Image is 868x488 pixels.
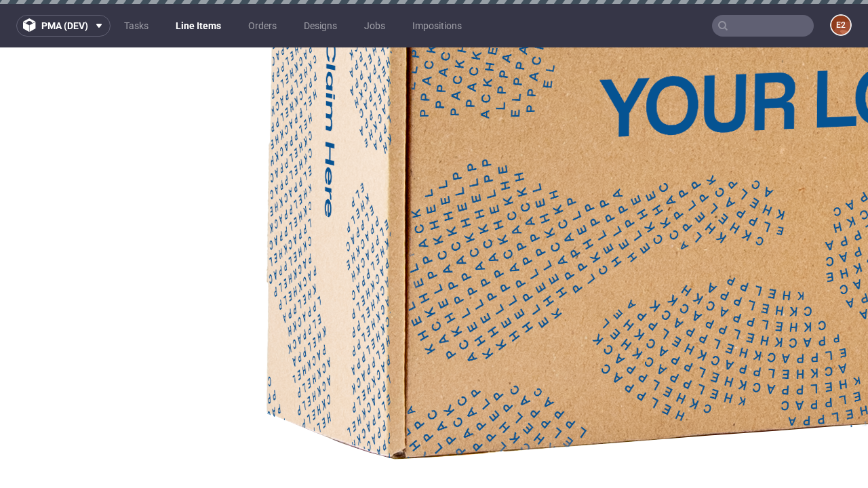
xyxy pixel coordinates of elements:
[356,15,393,37] a: Jobs
[831,16,850,35] figcaption: e2
[167,15,229,37] a: Line Items
[41,21,88,30] span: pma (dev)
[296,15,345,37] a: Designs
[16,15,111,37] button: pma (dev)
[116,15,157,37] a: Tasks
[404,15,470,37] a: Impositions
[240,15,285,37] a: Orders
